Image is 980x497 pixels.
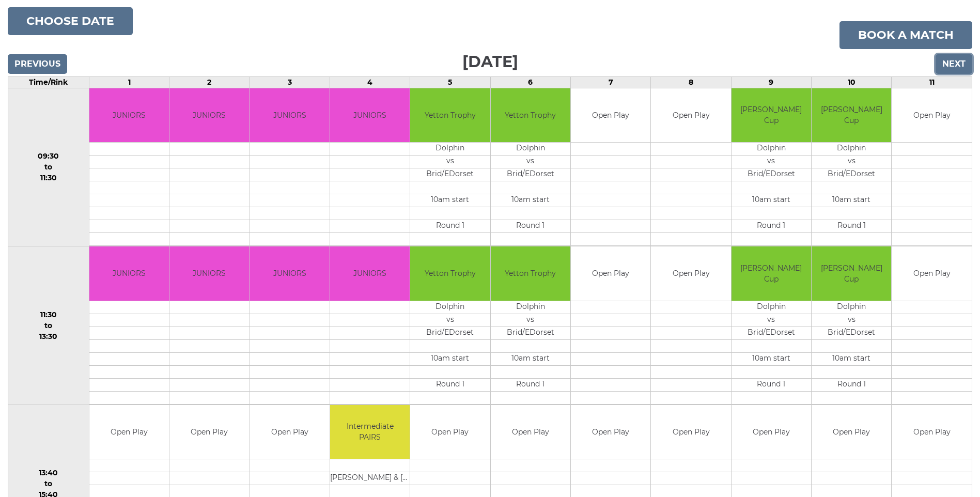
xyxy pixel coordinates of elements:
td: JUNIORS [250,88,330,143]
td: 1 [89,76,169,88]
td: Open Play [732,405,811,459]
td: Brid/EDorset [410,327,490,339]
td: Yetton Trophy [410,246,490,301]
td: Dolphin [410,143,490,156]
td: Brid/EDorset [732,168,811,181]
td: Yetton Trophy [491,88,570,143]
td: 10am start [732,194,811,207]
td: 11 [892,76,972,88]
td: [PERSON_NAME] Cup [812,246,891,301]
td: Round 1 [812,220,891,233]
td: 7 [571,76,651,88]
td: vs [410,156,490,168]
button: Choose date [8,7,133,35]
td: Open Play [410,405,490,459]
td: Open Play [89,405,169,459]
td: Round 1 [410,378,490,391]
td: 10am start [491,194,570,207]
td: 09:30 to 11:30 [8,88,89,246]
td: Open Play [250,405,330,459]
td: Open Play [571,88,650,143]
td: Time/Rink [8,76,89,88]
td: Yetton Trophy [410,88,490,143]
td: 9 [731,76,811,88]
td: Dolphin [812,143,891,156]
td: vs [812,156,891,168]
td: Open Play [571,405,650,459]
td: 5 [410,76,490,88]
td: Open Play [892,405,972,459]
td: Open Play [491,405,570,459]
td: JUNIORS [89,246,169,301]
td: Round 1 [732,378,811,391]
td: Dolphin [812,301,891,314]
td: JUNIORS [330,246,410,301]
td: Open Play [892,88,972,143]
td: JUNIORS [169,246,249,301]
td: 10am start [732,352,811,365]
td: vs [732,156,811,168]
td: Brid/EDorset [812,168,891,181]
td: Open Play [651,405,730,459]
td: vs [812,314,891,327]
td: [PERSON_NAME] Cup [812,88,891,143]
td: Round 1 [491,378,570,391]
td: JUNIORS [89,88,169,143]
td: vs [491,156,570,168]
td: Open Play [812,405,891,459]
td: 10am start [410,194,490,207]
td: Brid/EDorset [410,168,490,181]
td: JUNIORS [330,88,410,143]
td: Dolphin [491,143,570,156]
td: vs [732,314,811,327]
td: vs [410,314,490,327]
td: 4 [330,76,410,88]
td: Round 1 [812,378,891,391]
td: Brid/EDorset [812,327,891,339]
td: JUNIORS [169,88,249,143]
td: Brid/EDorset [732,327,811,339]
td: 11:30 to 13:30 [8,246,89,405]
td: 8 [651,76,731,88]
td: 10 [812,76,892,88]
td: 3 [250,76,330,88]
td: vs [491,314,570,327]
a: Book a match [839,21,972,49]
td: Intermediate PAIRS [330,405,410,459]
input: Previous [8,54,67,74]
td: [PERSON_NAME] Cup [732,88,811,143]
td: 10am start [812,352,891,365]
td: Dolphin [732,301,811,314]
td: Dolphin [732,143,811,156]
td: JUNIORS [250,246,330,301]
td: Round 1 [410,220,490,233]
td: Dolphin [410,301,490,314]
input: Next [936,54,972,74]
td: 10am start [812,194,891,207]
td: Brid/EDorset [491,168,570,181]
td: 10am start [410,352,490,365]
td: Open Play [169,405,249,459]
td: Open Play [571,246,650,301]
td: 6 [490,76,570,88]
td: 10am start [491,352,570,365]
td: [PERSON_NAME] Cup [732,246,811,301]
td: [PERSON_NAME] & [PERSON_NAME] [330,472,410,485]
td: Open Play [651,246,730,301]
td: Brid/EDorset [491,327,570,339]
td: Round 1 [732,220,811,233]
td: Yetton Trophy [491,246,570,301]
td: Dolphin [491,301,570,314]
td: Open Play [651,88,730,143]
td: Open Play [892,246,972,301]
td: 2 [169,76,250,88]
td: Round 1 [491,220,570,233]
